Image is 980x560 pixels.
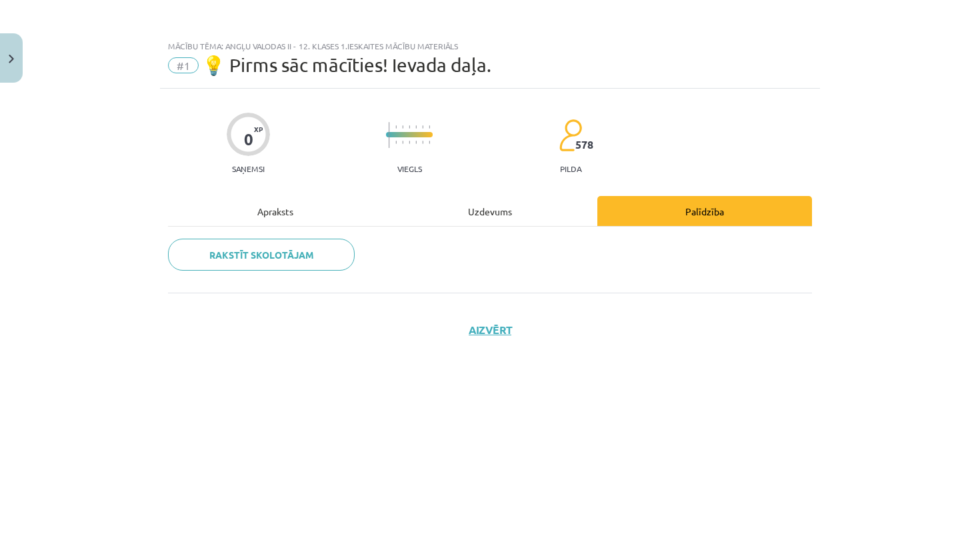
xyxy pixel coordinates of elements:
[465,323,515,337] button: Aizvērt
[168,196,383,226] div: Apraksts
[429,125,430,129] img: icon-short-line-57e1e144782c952c97e751825c79c345078a6d821885a25fce030b3d8c18986b.svg
[168,41,812,51] div: Mācību tēma: Angļu valodas ii - 12. klases 1.ieskaites mācību materiāls
[429,141,430,144] img: icon-short-line-57e1e144782c952c97e751825c79c345078a6d821885a25fce030b3d8c18986b.svg
[409,141,410,144] img: icon-short-line-57e1e144782c952c97e751825c79c345078a6d821885a25fce030b3d8c18986b.svg
[402,141,403,144] img: icon-short-line-57e1e144782c952c97e751825c79c345078a6d821885a25fce030b3d8c18986b.svg
[409,125,410,129] img: icon-short-line-57e1e144782c952c97e751825c79c345078a6d821885a25fce030b3d8c18986b.svg
[559,119,582,152] img: students-c634bb4e5e11cddfef0936a35e636f08e4e9abd3cc4e673bd6f9a4125e45ecb1.svg
[395,141,397,144] img: icon-short-line-57e1e144782c952c97e751825c79c345078a6d821885a25fce030b3d8c18986b.svg
[560,164,581,173] p: pilda
[415,141,417,144] img: icon-short-line-57e1e144782c952c97e751825c79c345078a6d821885a25fce030b3d8c18986b.svg
[227,164,270,173] p: Saņemsi
[597,196,812,226] div: Palīdzība
[422,125,423,129] img: icon-short-line-57e1e144782c952c97e751825c79c345078a6d821885a25fce030b3d8c18986b.svg
[397,164,422,173] p: Viegls
[395,125,397,129] img: icon-short-line-57e1e144782c952c97e751825c79c345078a6d821885a25fce030b3d8c18986b.svg
[389,122,390,148] img: icon-long-line-d9ea69661e0d244f92f715978eff75569469978d946b2353a9bb055b3ed8787d.svg
[168,239,355,271] a: Rakstīt skolotājam
[383,196,597,226] div: Uzdevums
[202,54,491,76] span: 💡 Pirms sāc mācīties! Ievada daļa.
[244,130,253,149] div: 0
[575,139,593,151] span: 578
[415,125,417,129] img: icon-short-line-57e1e144782c952c97e751825c79c345078a6d821885a25fce030b3d8c18986b.svg
[168,57,199,73] span: #1
[422,141,423,144] img: icon-short-line-57e1e144782c952c97e751825c79c345078a6d821885a25fce030b3d8c18986b.svg
[402,125,403,129] img: icon-short-line-57e1e144782c952c97e751825c79c345078a6d821885a25fce030b3d8c18986b.svg
[9,55,14,63] img: icon-close-lesson-0947bae3869378f0d4975bcd49f059093ad1ed9edebbc8119c70593378902aed.svg
[254,125,263,133] span: XP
